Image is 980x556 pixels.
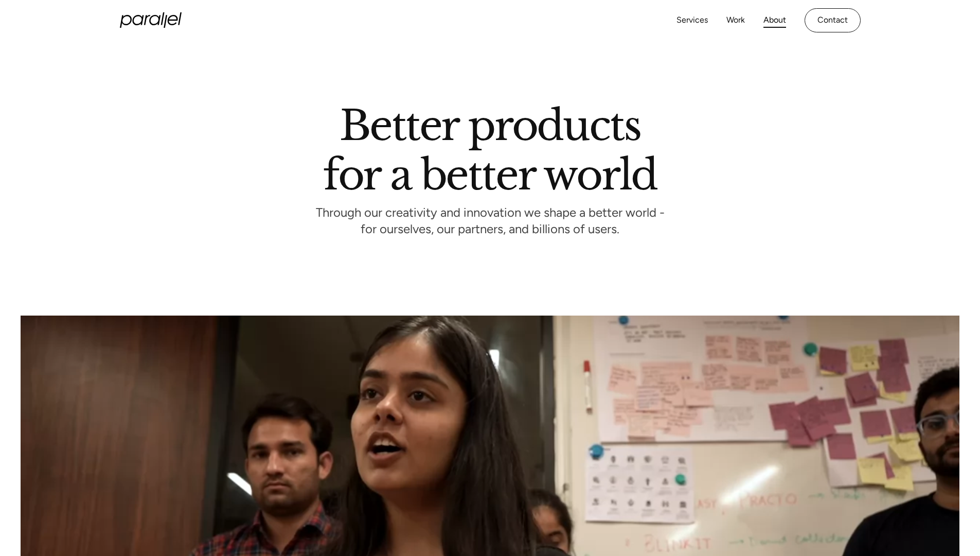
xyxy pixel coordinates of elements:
[323,111,657,190] h1: Better products for a better world
[316,208,665,236] p: Through our creativity and innovation we shape a better world - for ourselves, our partners, and ...
[676,13,708,28] a: Services
[763,13,786,28] a: About
[120,12,182,28] a: home
[805,8,861,32] a: Contact
[726,13,745,28] a: Work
